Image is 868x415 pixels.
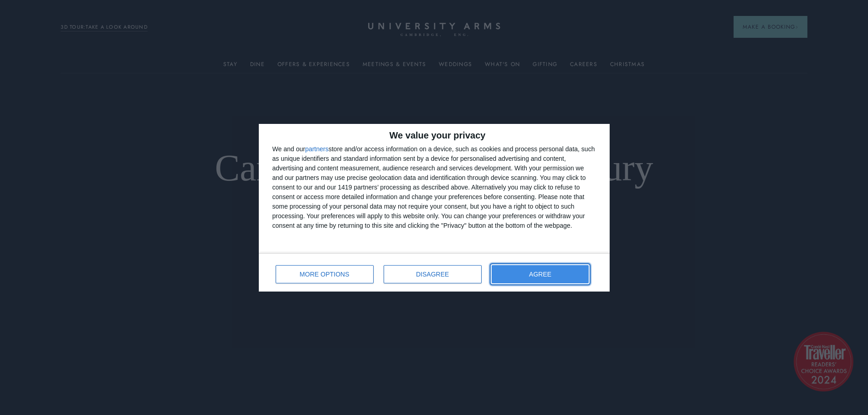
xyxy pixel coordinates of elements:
h2: We value your privacy [272,131,596,140]
button: DISAGREE [384,265,482,283]
span: AGREE [529,271,551,277]
span: MORE OPTIONS [300,271,349,277]
div: We and our store and/or access information on a device, such as cookies and process personal data... [272,144,596,231]
span: DISAGREE [416,271,449,277]
div: qc-cmp2-ui [259,124,610,292]
button: MORE OPTIONS [276,265,374,283]
button: partners [305,146,329,152]
button: AGREE [492,265,589,283]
